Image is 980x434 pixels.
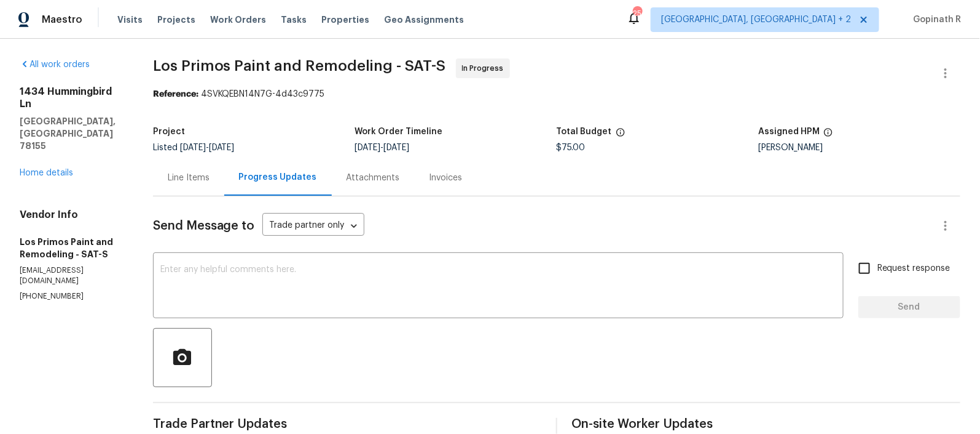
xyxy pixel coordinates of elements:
h5: Work Order Timeline [355,127,442,136]
span: [DATE] [383,143,409,152]
span: Projects [157,14,195,26]
h5: Los Primos Paint and Remodeling - SAT-S [20,236,123,260]
div: Line Items [168,172,210,184]
span: The total cost of line items that have been proposed by Opendoor. This sum includes line items th... [616,127,625,143]
a: Home details [20,169,73,177]
span: Request response [877,262,951,275]
b: Reference: [153,90,198,98]
span: Visits [117,14,143,26]
span: [DATE] [209,143,235,152]
a: All work orders [20,60,90,69]
span: Geo Assignments [384,14,464,26]
span: On-site Worker Updates [572,418,960,430]
span: [DATE] [355,143,380,152]
span: - [180,143,235,152]
span: Tasks [281,15,307,24]
h5: [GEOGRAPHIC_DATA], [GEOGRAPHIC_DATA] 78155 [20,115,123,152]
div: Trade partner only [262,216,364,236]
span: In Progress [462,62,509,74]
p: [EMAIL_ADDRESS][DOMAIN_NAME] [20,265,123,286]
h4: Vendor Info [20,209,123,221]
span: [GEOGRAPHIC_DATA], [GEOGRAPHIC_DATA] + 2 [661,14,851,26]
div: Invoices [429,172,463,184]
span: [DATE] [180,143,206,152]
span: Properties [321,14,369,26]
h5: Total Budget [557,127,612,136]
p: [PHONE_NUMBER] [20,291,123,302]
div: Progress Updates [239,171,317,183]
span: The hpm assigned to this work order. [823,127,833,143]
div: [PERSON_NAME] [758,143,960,152]
span: Listed [153,143,235,152]
div: 4SVKQEBN14N7G-4d43c9775 [153,88,960,100]
div: Attachments [347,172,400,184]
span: Send Message to [153,220,255,232]
span: Work Orders [210,14,266,26]
span: Trade Partner Updates [153,418,541,430]
span: Gopinath R [909,14,962,26]
span: Maestro [42,14,82,26]
span: Los Primos Paint and Remodeling - SAT-S [153,58,446,73]
div: 25 [633,7,641,20]
span: - [355,143,409,152]
h2: 1434 Hummingbird Ln [20,86,123,110]
h5: Assigned HPM [758,127,820,136]
span: $75.00 [557,143,586,152]
h5: Project [153,127,185,136]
